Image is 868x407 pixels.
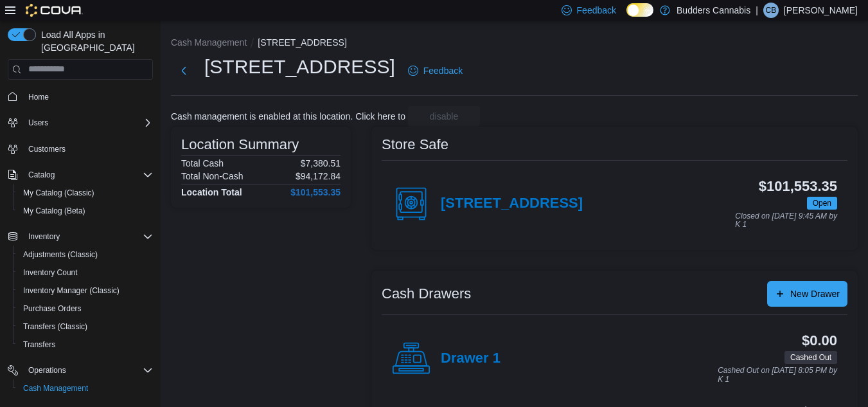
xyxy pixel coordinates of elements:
span: Inventory Count [18,265,153,280]
span: CB [766,3,777,18]
span: Purchase Orders [23,303,82,314]
span: Transfers (Classic) [23,321,87,332]
button: Catalog [23,167,60,183]
span: Inventory [23,229,153,244]
span: My Catalog (Classic) [23,188,94,198]
h1: [STREET_ADDRESS] [204,54,395,80]
button: disable [408,106,480,127]
span: Users [28,118,48,128]
span: Home [28,92,49,102]
span: Customers [28,144,66,154]
span: Load All Apps in [GEOGRAPHIC_DATA] [36,28,153,54]
span: Catalog [23,167,153,183]
p: Cashed Out on [DATE] 8:05 PM by K 1 [718,366,837,384]
h3: Location Summary [181,137,299,152]
span: Dark Mode [626,17,627,17]
span: My Catalog (Classic) [18,185,153,201]
span: Purchase Orders [18,301,153,316]
button: Cash Management [171,37,247,48]
button: Transfers [13,336,158,354]
p: $94,172.84 [296,171,341,181]
span: New Drawer [790,287,840,300]
input: Dark Mode [626,3,653,17]
button: Inventory Count [13,264,158,282]
button: Purchase Orders [13,300,158,318]
h4: Location Total [181,187,242,197]
button: Customers [3,140,158,158]
button: Users [23,115,53,131]
span: Transfers [18,337,153,352]
h3: Cash Drawers [382,286,471,302]
span: Transfers (Classic) [18,319,153,334]
span: Cashed Out [790,352,831,363]
span: disable [430,110,458,123]
span: Cash Management [18,381,153,396]
h3: Store Safe [382,137,448,152]
a: Adjustments (Classic) [18,247,103,262]
span: Cash Management [23,383,88,393]
p: Closed on [DATE] 9:45 AM by K 1 [735,212,837,230]
h3: $0.00 [802,333,837,348]
a: Inventory Manager (Classic) [18,283,125,298]
span: Catalog [28,170,55,180]
span: My Catalog (Beta) [18,203,153,219]
button: Inventory [23,229,65,244]
a: Purchase Orders [18,301,87,316]
a: My Catalog (Beta) [18,203,91,219]
a: My Catalog (Classic) [18,185,100,201]
button: Cash Management [13,379,158,397]
p: $7,380.51 [301,158,341,168]
h4: [STREET_ADDRESS] [441,195,583,212]
span: My Catalog (Beta) [23,206,85,216]
p: [PERSON_NAME] [784,3,858,18]
span: Adjustments (Classic) [18,247,153,262]
button: [STREET_ADDRESS] [258,37,346,48]
h4: Drawer 1 [441,350,500,367]
a: Transfers (Classic) [18,319,93,334]
span: Transfers [23,339,55,350]
p: Cash management is enabled at this location. Click here to [171,111,405,122]
a: Customers [23,141,71,157]
button: Operations [3,361,158,379]
span: Users [23,115,153,131]
button: Next [171,58,197,84]
p: | [756,3,758,18]
button: My Catalog (Beta) [13,202,158,220]
a: Cash Management [18,381,93,396]
h6: Total Cash [181,158,224,168]
span: Customers [23,141,153,157]
span: Inventory Manager (Classic) [23,285,120,296]
span: Adjustments (Classic) [23,249,98,260]
button: Adjustments (Classic) [13,246,158,264]
nav: An example of EuiBreadcrumbs [171,36,858,51]
button: Home [3,87,158,106]
h6: Total Non-Cash [181,171,244,181]
span: Operations [23,363,153,378]
button: Transfers (Classic) [13,318,158,336]
button: Inventory [3,228,158,246]
div: Caleb Bains [763,3,779,18]
button: Operations [23,363,71,378]
span: Open [813,197,831,209]
span: Cashed Out [784,351,837,364]
a: Home [23,89,54,105]
p: Budders Cannabis [677,3,750,18]
h3: $101,553.35 [759,179,837,194]
button: Users [3,114,158,132]
span: Inventory [28,231,60,242]
span: Open [807,197,837,210]
span: Inventory Count [23,267,78,278]
span: Inventory Manager (Classic) [18,283,153,298]
a: Feedback [403,58,468,84]
button: Inventory Manager (Classic) [13,282,158,300]
img: Cova [26,4,83,17]
button: Catalog [3,166,158,184]
span: Home [23,89,153,105]
span: Operations [28,365,66,375]
button: My Catalog (Classic) [13,184,158,202]
a: Inventory Count [18,265,83,280]
span: Feedback [423,64,463,77]
button: New Drawer [767,281,847,307]
a: Transfers [18,337,60,352]
h4: $101,553.35 [290,187,341,197]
